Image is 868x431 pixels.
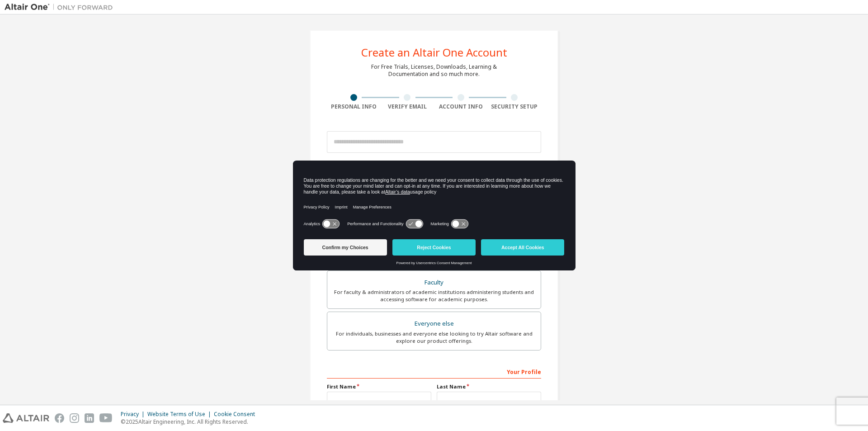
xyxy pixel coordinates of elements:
div: Everyone else [333,317,535,330]
img: altair_logo.svg [3,413,49,423]
label: Last Name [437,383,541,390]
div: For faculty & administrators of academic institutions administering students and accessing softwa... [333,289,535,303]
img: linkedin.svg [85,413,94,423]
div: Cookie Consent [214,411,260,418]
div: Create an Altair One Account [361,47,507,58]
div: Your Profile [327,364,541,379]
div: Security Setup [488,103,542,110]
div: Verify Email [381,103,434,110]
div: Privacy [121,411,147,418]
img: youtube.svg [99,413,113,423]
div: For Free Trials, Licenses, Downloads, Learning & Documentation and so much more. [371,63,497,78]
div: For individuals, businesses and everyone else looking to try Altair software and explore our prod... [333,330,535,345]
div: Personal Info [327,103,381,110]
div: Website Terms of Use [147,411,214,418]
div: Account Info [434,103,488,110]
img: facebook.svg [55,413,64,423]
img: instagram.svg [70,413,79,423]
label: First Name [327,383,431,390]
img: Altair One [5,3,118,12]
div: Faculty [333,276,535,289]
p: © 2025 Altair Engineering, Inc. All Rights Reserved. [121,418,260,426]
